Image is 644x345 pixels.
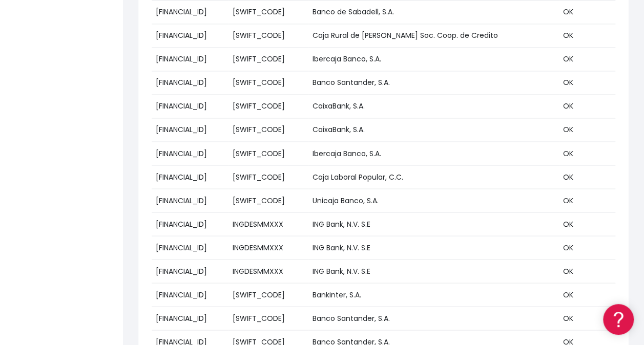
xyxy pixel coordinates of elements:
[559,1,615,24] td: OK
[152,307,228,330] td: [FINANCIAL_ID]
[152,212,228,236] td: [FINANCIAL_ID]
[559,236,615,260] td: OK
[152,1,228,24] td: [FINANCIAL_ID]
[559,95,615,118] td: OK
[152,118,228,142] td: [FINANCIAL_ID]
[228,1,308,24] td: [SWIFT_CODE]
[228,165,308,189] td: [SWIFT_CODE]
[228,189,308,212] td: [SWIFT_CODE]
[228,142,308,165] td: [SWIFT_CODE]
[308,95,559,118] td: CaixaBank, S.A.
[308,283,559,307] td: Bankinter, S.A.
[559,189,615,212] td: OK
[308,1,559,24] td: Banco de Sabadell, S.A.
[308,24,559,48] td: Caja Rural de [PERSON_NAME] Soc. Coop. de Credito
[559,212,615,236] td: OK
[559,142,615,165] td: OK
[152,165,228,189] td: [FINANCIAL_ID]
[559,71,615,95] td: OK
[228,24,308,48] td: [SWIFT_CODE]
[308,48,559,71] td: Ibercaja Banco, S.A.
[559,260,615,283] td: OK
[228,307,308,330] td: [SWIFT_CODE]
[228,283,308,307] td: [SWIFT_CODE]
[152,189,228,212] td: [FINANCIAL_ID]
[308,189,559,212] td: Unicaja Banco, S.A.
[308,307,559,330] td: Banco Santander, S.A.
[308,236,559,260] td: ING Bank, N.V. S.E
[152,283,228,307] td: [FINANCIAL_ID]
[559,118,615,142] td: OK
[559,307,615,330] td: OK
[308,142,559,165] td: Ibercaja Banco, S.A.
[308,118,559,142] td: CaixaBank, S.A.
[152,24,228,48] td: [FINANCIAL_ID]
[152,48,228,71] td: [FINANCIAL_ID]
[308,260,559,283] td: ING Bank, N.V. S.E
[228,95,308,118] td: [SWIFT_CODE]
[152,95,228,118] td: [FINANCIAL_ID]
[308,71,559,95] td: Banco Santander, S.A.
[559,48,615,71] td: OK
[152,236,228,260] td: [FINANCIAL_ID]
[152,260,228,283] td: [FINANCIAL_ID]
[228,236,308,260] td: INGDESMMXXX
[152,142,228,165] td: [FINANCIAL_ID]
[308,212,559,236] td: ING Bank, N.V. S.E
[228,212,308,236] td: INGDESMMXXX
[228,260,308,283] td: INGDESMMXXX
[152,71,228,95] td: [FINANCIAL_ID]
[559,24,615,48] td: OK
[559,283,615,307] td: OK
[559,165,615,189] td: OK
[228,71,308,95] td: [SWIFT_CODE]
[228,118,308,142] td: [SWIFT_CODE]
[308,165,559,189] td: Caja Laboral Popular, C.C.
[228,48,308,71] td: [SWIFT_CODE]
